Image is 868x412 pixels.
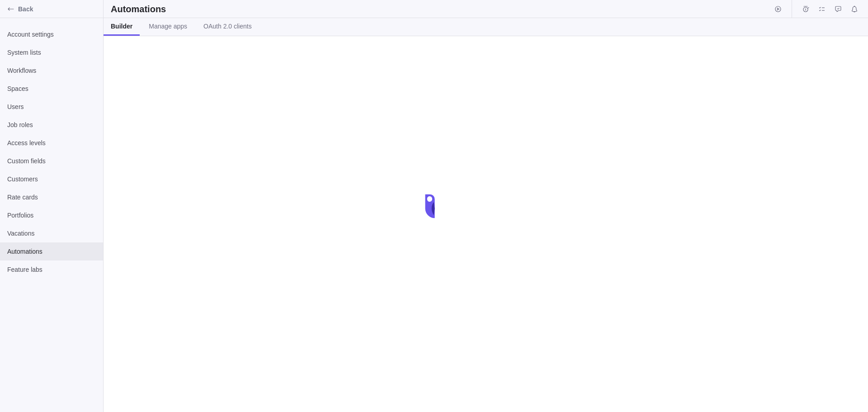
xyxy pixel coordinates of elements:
span: Notifications [848,3,861,15]
span: Time logs [799,3,812,15]
span: Approval requests [832,3,844,15]
a: Notifications [848,7,861,14]
span: Access levels [7,138,96,147]
span: Manage apps [149,22,187,31]
span: Start timer [772,3,784,15]
a: OAuth 2.0 clients [196,18,259,36]
a: My assignments [816,7,828,14]
span: Rate cards [7,193,96,202]
span: Portfolios [7,211,96,220]
span: Builder [111,22,132,31]
h2: Automations [111,3,166,15]
span: My assignments [816,3,828,15]
span: Spaces [7,84,96,93]
span: Custom fields [7,156,96,166]
span: Feature labs [7,265,96,274]
span: OAuth 2.0 clients [203,22,252,31]
a: Approval requests [832,7,844,14]
span: Automations [7,247,96,256]
a: Builder [104,18,140,36]
div: loading [416,188,452,224]
span: Customers [7,175,96,184]
span: Account settings [7,30,96,39]
span: Users [7,102,96,111]
a: Time logs [799,7,812,14]
span: Vacations [7,229,96,238]
a: Manage apps [142,18,194,36]
span: System lists [7,48,96,57]
span: Back [18,5,99,14]
span: Job roles [7,120,96,129]
span: Workflows [7,66,96,75]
